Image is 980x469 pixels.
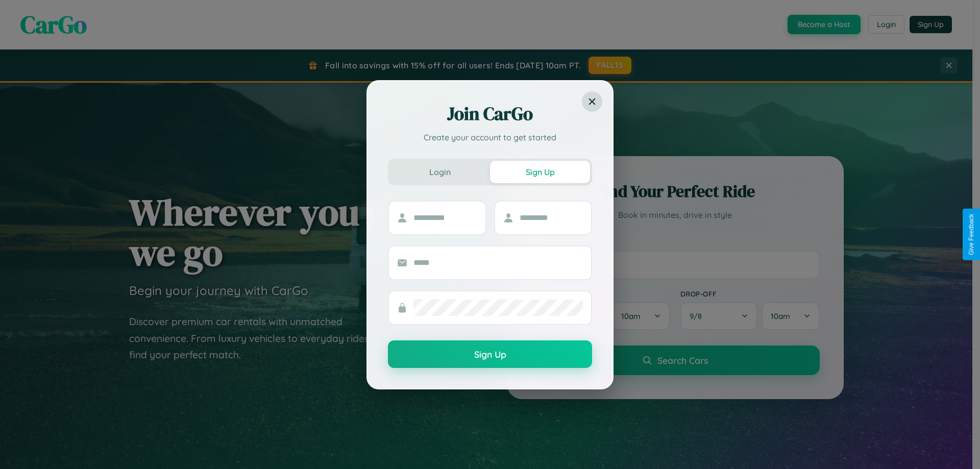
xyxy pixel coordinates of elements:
p: Create your account to get started [388,131,592,143]
button: Sign Up [490,161,590,183]
button: Sign Up [388,340,592,368]
h2: Join CarGo [388,102,592,126]
div: Give Feedback [968,214,975,255]
button: Login [390,161,490,183]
